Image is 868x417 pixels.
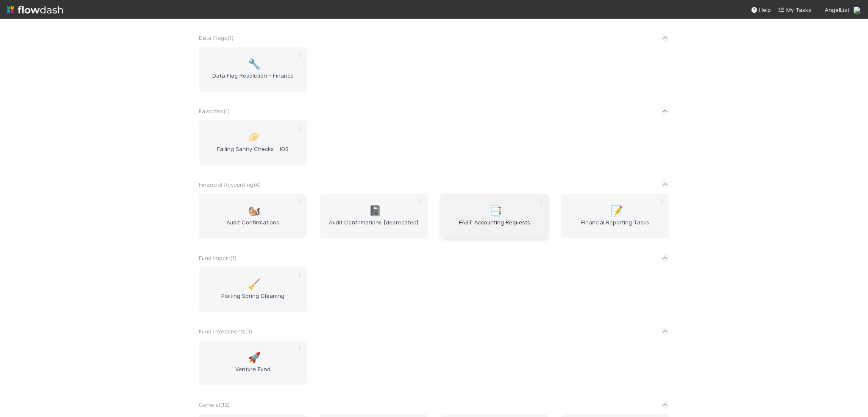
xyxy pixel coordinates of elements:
a: 📝Financial Reporting Tasks [561,194,669,238]
span: Porting Spring Cleaning [202,291,303,308]
span: Data Flag Resolution - Finance [202,71,303,88]
span: AngelList [825,6,849,13]
span: 🚀 [248,352,261,363]
span: Favorites ( 1 ) [199,108,230,115]
a: 📑FAST Accounting Requests [440,194,548,238]
span: Financial Accounting ( 4 ) [199,181,261,188]
span: Venture Fund [202,365,303,382]
img: logo-inverted-e16ddd16eac7371096b0.svg [7,3,63,17]
a: 🔧Data Flag Resolution - Finance [199,47,307,92]
span: FAST Accounting Requests [444,218,545,235]
span: Data Flags ( 1 ) [199,34,234,41]
span: Failing Sanity Checks - IOS [202,145,303,162]
span: Financial Reporting Tasks [565,218,666,235]
a: 📓Audit Confirmations [deprecated] [320,194,428,238]
span: 📓 [369,205,381,216]
span: 🐿️ [248,205,261,216]
span: General ( 12 ) [199,401,230,408]
span: Audit Confirmations [202,218,303,235]
span: 🥟 [248,132,261,143]
a: My Tasks [778,6,811,14]
img: avatar_e5ec2f5b-afc7-4357-8cf1-2139873d70b1.png [853,6,861,14]
span: 📑 [490,205,502,216]
span: 🔧 [248,59,261,70]
div: Help [751,6,771,14]
span: 🧹 [248,279,261,290]
span: 📝 [610,205,623,216]
a: 🚀Venture Fund [199,341,307,385]
span: Fund Import ( 1 ) [199,255,236,261]
span: Fund Investments ( 1 ) [199,328,252,335]
a: 🧹Porting Spring Cleaning [199,267,307,312]
span: My Tasks [778,6,811,13]
a: 🐿️Audit Confirmations [199,194,307,238]
a: 🥟Failing Sanity Checks - IOS [199,120,307,165]
span: Audit Confirmations [deprecated] [323,218,424,235]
